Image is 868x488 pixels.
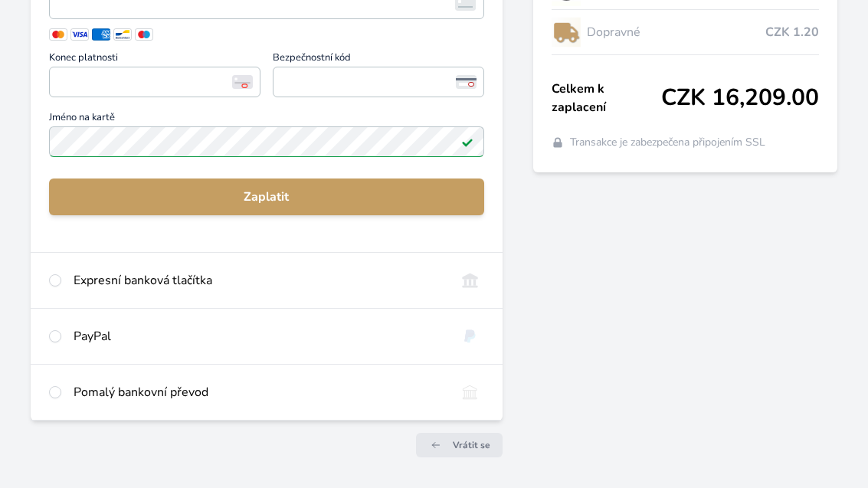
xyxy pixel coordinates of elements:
[570,135,765,150] span: Transakce je zabezpečena připojením SSL
[232,75,253,89] img: Konec platnosti
[74,327,444,346] div: PayPal
[49,53,260,67] span: Konec platnosti
[552,80,661,116] span: Celkem k zaplacení
[587,23,765,41] span: Dopravné
[456,383,484,401] img: bankTransfer_IBAN.svg
[456,327,484,346] img: paypal.svg
[74,383,444,401] div: Pomalý bankovní převod
[280,71,477,93] iframe: Iframe pro bezpečnostní kód
[49,126,484,157] input: Jméno na kartěPlatné pole
[49,113,484,126] span: Jméno na kartě
[49,178,484,215] button: Zaplatit
[765,23,819,41] span: CZK 1.20
[456,271,484,290] img: onlineBanking_CZ.svg
[56,71,254,93] iframe: Iframe pro datum vypršení platnosti
[74,271,444,290] div: Expresní banková tlačítka
[453,439,490,451] span: Vrátit se
[416,433,503,457] a: Vrátit se
[461,136,473,148] img: Platné pole
[661,84,819,112] span: CZK 16,209.00
[552,13,581,51] img: delivery-lo.png
[61,188,472,206] span: Zaplatit
[273,53,484,67] span: Bezpečnostní kód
